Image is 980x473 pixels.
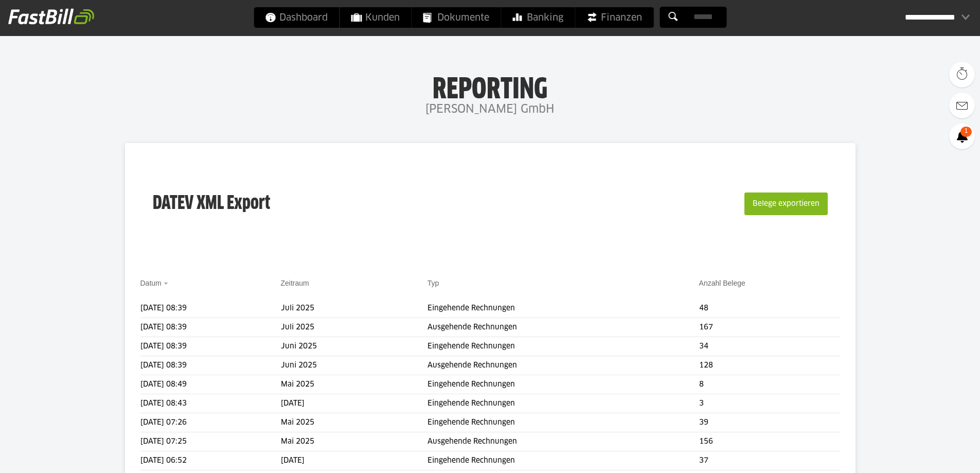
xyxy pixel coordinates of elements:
[586,7,642,28] span: Finanzen
[699,318,840,337] td: 167
[281,451,427,470] td: [DATE]
[744,192,828,215] button: Belege exportieren
[699,279,745,287] a: Anzahl Belege
[351,7,400,28] span: Kunden
[501,7,575,28] a: Banking
[281,337,427,356] td: Juni 2025
[949,124,975,149] a: 1
[412,7,501,28] a: Dokumente
[427,413,699,432] td: Eingehende Rechnungen
[140,299,281,318] td: [DATE] 08:39
[699,432,840,451] td: 156
[164,283,170,285] img: sort_desc.gif
[699,451,840,470] td: 37
[140,394,281,413] td: [DATE] 08:43
[427,356,699,375] td: Ausgehende Rechnungen
[427,299,699,318] td: Eingehende Rechnungen
[281,413,427,432] td: Mai 2025
[699,337,840,356] td: 34
[427,432,699,451] td: Ausgehende Rechnungen
[901,442,970,468] iframe: Öffnet ein Widget, in dem Sie weitere Informationen finden
[8,8,94,25] img: fastbill_logo_white.png
[103,73,877,99] h1: Reporting
[512,7,563,28] span: Banking
[140,413,281,432] td: [DATE] 07:26
[281,356,427,375] td: Juni 2025
[427,375,699,394] td: Eingehende Rechnungen
[281,394,427,413] td: [DATE]
[254,7,339,28] a: Dashboard
[699,413,840,432] td: 39
[140,318,281,337] td: [DATE] 08:39
[427,337,699,356] td: Eingehende Rechnungen
[575,7,653,28] a: Finanzen
[140,279,162,287] a: Datum
[281,375,427,394] td: Mai 2025
[140,432,281,451] td: [DATE] 07:25
[281,318,427,337] td: Juli 2025
[340,7,411,28] a: Kunden
[699,394,840,413] td: 3
[140,375,281,394] td: [DATE] 08:49
[427,318,699,337] td: Ausgehende Rechnungen
[140,356,281,375] td: [DATE] 08:39
[281,432,427,451] td: Mai 2025
[423,7,489,28] span: Dokumente
[281,279,309,287] a: Zeitraum
[699,356,840,375] td: 128
[699,375,840,394] td: 8
[140,451,281,470] td: [DATE] 06:52
[427,279,439,287] a: Typ
[153,171,270,237] h3: DATEV XML Export
[427,394,699,413] td: Eingehende Rechnungen
[265,7,328,28] span: Dashboard
[281,299,427,318] td: Juli 2025
[699,299,840,318] td: 48
[427,451,699,470] td: Eingehende Rechnungen
[140,337,281,356] td: [DATE] 08:39
[960,127,972,137] span: 1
